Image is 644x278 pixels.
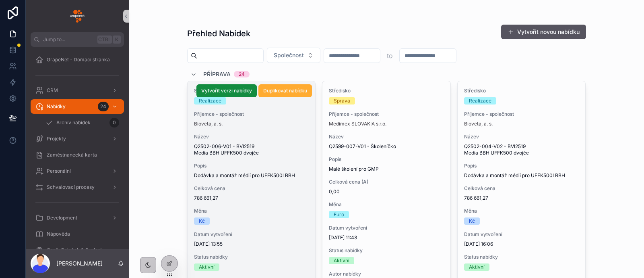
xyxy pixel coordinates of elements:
[329,166,444,172] span: Malé školení pro GMP
[47,56,110,63] span: GrapeNet - Domací stránka
[47,103,66,110] span: Nabídky
[47,231,70,237] span: Nápověda
[464,254,579,260] span: Status nabídky
[47,215,77,221] span: Development
[469,97,491,105] div: Realizace
[464,163,579,169] span: Popis
[196,84,257,97] button: Vytvořit verzi nabídky
[187,28,250,39] h1: Přehled Nabídek
[469,217,475,225] div: Kč
[329,179,444,185] span: Celková cena (A)
[194,134,309,140] span: Název
[194,143,309,156] span: Q2502-006-V01 - BVI2519 Media BBH UFFK500 dvojče
[56,259,103,268] p: [PERSON_NAME]
[464,241,579,247] span: [DATE] 16:06
[329,234,444,241] span: [DATE] 11:43
[464,208,579,214] span: Měna
[194,241,309,247] span: [DATE] 13:55
[464,143,579,156] span: Q2502-004-V02 - BVI2519 Media BBH UFFK500 dvojče
[31,32,124,47] button: Jump to...CtrlK
[334,97,350,105] div: Správa
[40,115,124,130] a: Archív nabídek0
[329,271,444,277] span: Autor nabídky
[70,10,85,23] img: App logo
[329,134,444,140] span: Název
[329,121,386,127] a: Medimex SLOVAKIA s.r.o.
[329,188,444,195] span: 0,00
[109,118,119,128] div: 0
[31,211,124,225] a: Development
[47,168,71,174] span: Personální
[258,84,312,97] button: Duplikovat nabídku
[267,48,320,63] button: Select Button
[114,36,120,43] span: K
[464,88,579,94] span: Středisko
[464,121,493,127] a: Bioveta, a. s.
[329,143,444,150] span: Q2599-007-V01 - Školeníčko
[194,231,309,238] span: Datum vytvoření
[47,247,101,253] span: Ceník Položek & Profesí
[97,36,112,44] span: Ctrl
[31,99,124,114] a: Nabídky24
[464,134,579,140] span: Název
[194,111,309,117] span: Příjemce - společnost
[329,247,444,254] span: Status nabídky
[201,88,252,94] span: Vytvořit verzi nabídky
[464,185,579,192] span: Celková cena
[31,180,124,194] a: Schvalovací procesy
[334,211,344,218] div: Euro
[387,51,393,61] p: to
[329,201,444,208] span: Měna
[501,25,586,39] button: Vytvořit novou nabídku
[263,88,307,94] span: Duplikovat nabídku
[31,148,124,162] a: Zaměstnanecká karta
[464,231,579,238] span: Datum vytvoření
[194,185,309,192] span: Celková cena
[43,36,94,43] span: Jump to...
[194,195,309,201] span: 786 661,27
[31,243,124,257] a: Ceník Položek & Profesí
[199,263,215,271] div: Aktivní
[199,97,221,105] div: Realizace
[31,132,124,146] a: Projekty
[31,164,124,178] a: Personální
[47,87,58,94] span: CRM
[334,257,349,264] div: Aktivní
[194,172,309,179] span: Dodávka a montáž médií pro UFFK500l BBH
[26,47,129,249] div: scrollable content
[47,184,95,190] span: Schvalovací procesy
[464,111,579,117] span: Příjemce - společnost
[31,52,124,67] a: GrapeNet - Domací stránka
[31,227,124,241] a: Nápověda
[239,71,245,77] div: 24
[274,51,304,59] span: Společnost
[31,83,124,98] a: CRM
[47,152,97,158] span: Zaměstnanecká karta
[329,88,444,94] span: Středisko
[56,119,91,126] span: Archív nabídek
[199,217,205,225] div: Kč
[464,172,579,179] span: Dodávka a montáž médií pro UFFK500l BBH
[194,88,309,94] span: Středisko
[47,136,66,142] span: Projekty
[194,121,223,127] a: Bioveta, a. s.
[194,254,309,260] span: Status nabídky
[98,102,109,111] div: 24
[464,195,579,201] span: 786 661,27
[329,225,444,231] span: Datum vytvoření
[329,111,444,117] span: Příjemce - společnost
[469,263,485,271] div: Aktivní
[329,156,444,163] span: Popis
[194,163,309,169] span: Popis
[203,70,231,78] span: Příprava
[194,208,309,214] span: Měna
